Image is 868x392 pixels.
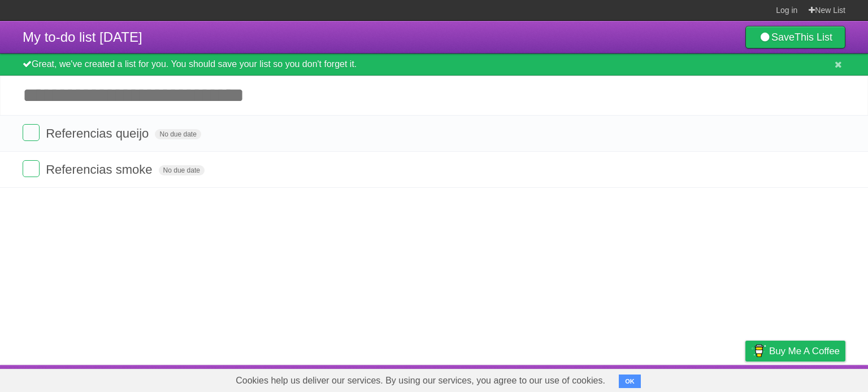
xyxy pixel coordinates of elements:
[155,129,201,139] span: No due date
[769,341,840,361] span: Buy me a coffee
[46,126,151,140] span: Referencias queijo
[751,341,766,360] img: Buy me a coffee
[692,368,717,389] a: Terms
[46,162,155,177] span: Referencias smoke
[159,165,205,175] span: No due date
[23,29,142,45] span: My to-do list [DATE]
[774,368,845,389] a: Suggest a feature
[224,369,617,392] span: Cookies help us deliver our services. By using our services, you agree to our use of cookies.
[632,368,678,389] a: Developers
[745,26,845,49] a: SaveThis List
[23,124,40,141] label: Done
[595,368,619,389] a: About
[619,375,641,388] button: OK
[745,341,845,362] a: Buy me a coffee
[23,160,40,177] label: Done
[731,368,760,389] a: Privacy
[795,32,832,43] b: This List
